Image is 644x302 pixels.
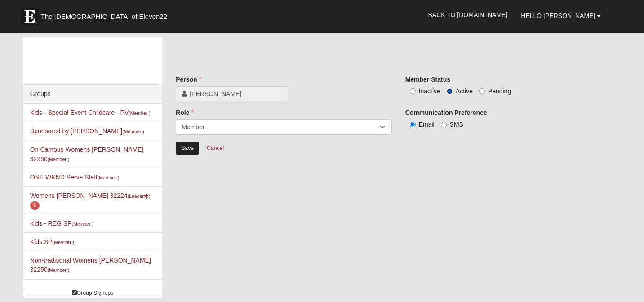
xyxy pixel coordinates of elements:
[48,157,69,162] small: (Member )
[16,3,196,26] a: The [DEMOGRAPHIC_DATA] of Eleven22
[405,108,487,117] label: Communication Preference
[30,174,119,181] a: ONE WKND Serve Staff(Member )
[514,4,608,27] a: Hello [PERSON_NAME]
[421,4,514,26] a: Back to [DOMAIN_NAME]
[122,129,144,134] small: (Member )
[190,89,282,98] span: [PERSON_NAME]
[21,8,39,26] img: Eleven22 logo
[419,88,440,95] span: Inactive
[30,238,74,245] a: Kids SP(Member )
[450,121,463,128] span: SMS
[176,142,199,155] input: Alt+s
[128,193,151,199] small: (Leader )
[98,175,119,180] small: (Member )
[176,108,194,117] label: Role
[405,75,450,84] label: Member Status
[410,88,416,94] input: Inactive
[71,221,93,227] small: (Member )
[30,109,151,116] a: Kids - Special Event Childcare - PV(Member )
[129,110,150,116] small: (Member )
[53,240,74,245] small: (Member )
[30,192,151,209] a: Womens [PERSON_NAME] 32224(Leader) 1
[23,85,162,104] div: Groups
[447,88,453,94] input: Active
[479,88,485,94] input: Pending
[30,257,151,273] a: Non-traditional Womens [PERSON_NAME] 32250(Member )
[176,75,201,84] label: Person
[410,122,416,127] input: Email
[488,88,511,95] span: Pending
[441,122,447,127] input: SMS
[41,12,167,21] span: The [DEMOGRAPHIC_DATA] of Eleven22
[30,146,144,162] a: On Campus Womens [PERSON_NAME] 32250(Member )
[30,201,40,210] span: number of pending members
[30,127,144,135] a: Sponsored by [PERSON_NAME](Member )
[521,12,595,19] span: Hello [PERSON_NAME]
[48,267,69,273] small: (Member )
[201,141,230,155] a: Cancel
[30,220,93,227] a: Kids - REG SP(Member )
[419,121,435,128] span: Email
[456,88,473,95] span: Active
